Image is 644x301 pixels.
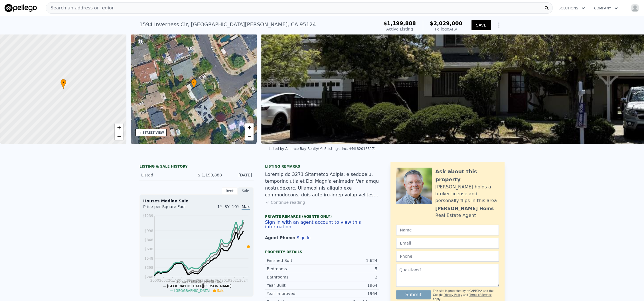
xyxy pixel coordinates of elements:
span: [GEOGRAPHIC_DATA][PERSON_NAME] [167,284,232,288]
button: SAVE [471,20,491,30]
button: Sign in with an agent account to view this information [265,220,379,229]
div: 5 [322,266,377,272]
button: Continue reading [265,200,305,205]
div: LISTING & SALE HISTORY [139,164,254,170]
span: Agent Phone: [265,235,297,240]
div: STREET VIEW [143,131,164,135]
div: Real Estate Agent [435,212,476,219]
button: Show Options [493,19,505,31]
span: $ 1,199,888 [198,173,222,177]
div: 1964 [322,291,377,296]
button: Company [590,3,622,13]
div: [DATE] [226,172,252,178]
div: Sale [238,187,254,195]
tspan: $248 [144,275,153,279]
div: Pellego ARV [430,26,462,32]
img: Pellego [5,4,37,12]
span: • [191,80,197,85]
span: $2,029,000 [430,20,462,26]
span: Sale [217,289,224,293]
input: Phone [396,251,499,262]
a: Privacy Policy [443,293,462,296]
a: Zoom in [115,123,123,132]
span: Max [242,204,250,210]
span: Search an address or region [46,5,115,11]
div: Listing remarks [265,164,379,169]
input: Name [396,225,499,235]
span: Active Listing [386,27,413,31]
div: 1,624 [322,258,377,263]
a: Zoom in [245,123,254,132]
div: Bathrooms [267,274,322,280]
tspan: $698 [144,247,153,251]
a: Terms of Service [469,293,491,296]
div: [PERSON_NAME] Homs [435,205,494,212]
tspan: $1239 [142,214,153,218]
div: Property details [265,250,379,254]
span: • [60,80,66,85]
div: 1964 [322,282,377,288]
div: Year Improved [267,291,322,296]
div: Finished Sqft [267,258,322,263]
span: − [117,133,121,140]
img: avatar [630,3,639,13]
span: 3Y [224,204,229,209]
tspan: $848 [144,238,153,242]
div: Listed by Alliance Bay Realty (MLSListings, Inc. #ML82018317) [269,147,375,151]
tspan: $398 [144,266,153,270]
tspan: $998 [144,229,153,233]
span: + [117,124,121,131]
span: 1Y [217,204,222,209]
div: Price per Square Foot [143,204,197,213]
input: Email [396,238,499,249]
div: Bedrooms [267,266,322,272]
button: Submit [396,290,431,299]
span: − [248,133,251,140]
div: Private Remarks (Agents Only) [265,214,379,220]
span: 10Y [232,204,239,209]
tspan: $548 [144,257,153,261]
div: • [191,79,197,89]
a: Zoom out [245,132,254,141]
button: Solutions [554,3,590,13]
div: Listed [141,172,192,178]
div: Ask about this property [435,168,499,184]
span: [GEOGRAPHIC_DATA] [174,289,210,293]
div: 2 [322,274,377,280]
div: • [60,79,66,89]
div: 1594 Inverness Cir , [GEOGRAPHIC_DATA][PERSON_NAME] , CA 95124 [139,21,316,29]
div: [PERSON_NAME] holds a broker license and personally flips in this area [435,184,499,204]
div: Rent [222,187,238,195]
a: Zoom out [115,132,123,141]
button: Sign In [297,235,311,240]
span: $1,199,888 [383,20,416,26]
span: + [248,124,251,131]
div: Houses Median Sale [143,198,250,204]
div: Year Built [267,282,322,288]
div: Loremip do 3271 Sitametco Adipis: e seddoeiu, temporinc utla et Dol Magn'a enimadm Veniamqu nostr... [265,171,379,198]
span: Santa [PERSON_NAME] Co. [176,280,222,284]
